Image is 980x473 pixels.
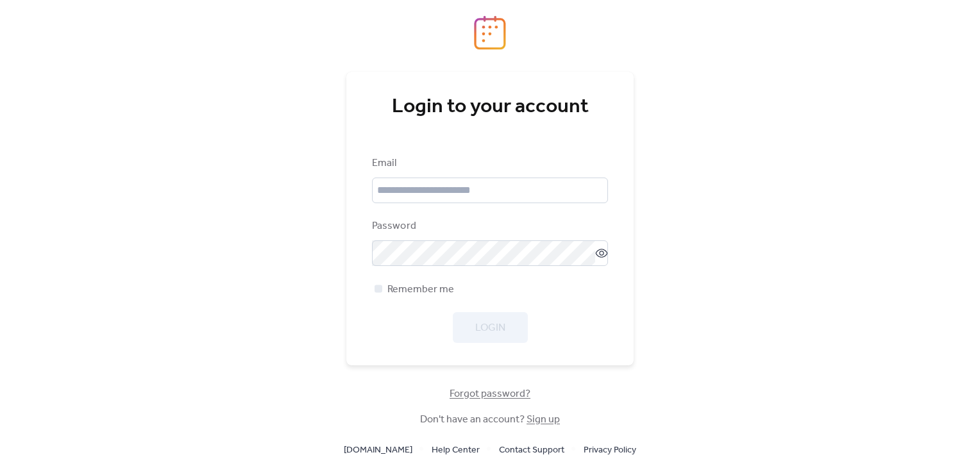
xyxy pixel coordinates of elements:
a: [DOMAIN_NAME] [344,442,412,458]
a: Forgot password? [450,390,530,397]
div: Login to your account [372,94,608,120]
span: Forgot password? [450,386,530,402]
span: Don't have an account? [420,412,560,427]
span: Help Center [432,443,480,458]
span: Privacy Policy [584,443,636,458]
span: Remember me [387,282,454,297]
a: Privacy Policy [584,442,636,458]
a: Contact Support [499,442,564,458]
div: Password [372,219,605,234]
a: Help Center [432,442,480,458]
span: [DOMAIN_NAME] [344,443,412,458]
span: Contact Support [499,443,564,458]
a: Sign up [527,410,560,429]
div: Email [372,156,605,171]
img: logo [474,15,506,50]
